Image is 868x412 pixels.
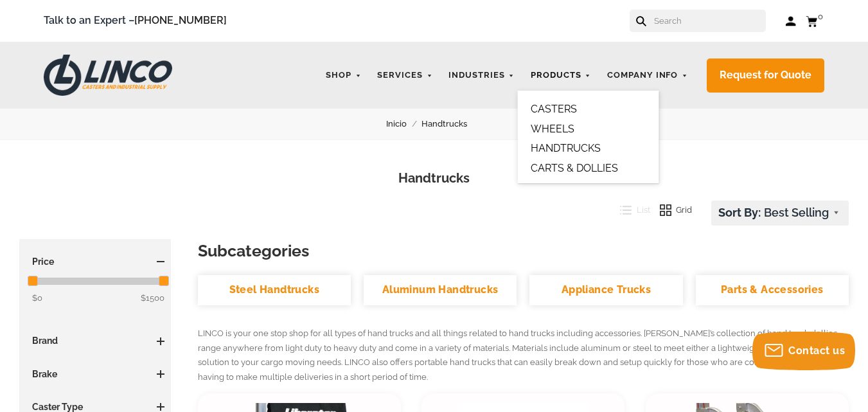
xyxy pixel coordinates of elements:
a: Shop [319,63,368,88]
button: Contact us [752,332,855,370]
input: Search [653,10,766,32]
p: LINCO is your one stop shop for all types of hand trucks and all things related to hand trucks in... [198,327,849,385]
h1: Handtrucks [19,169,849,188]
a: Parts & Accessories [696,275,849,305]
a: Products [524,63,598,88]
span: 0 [818,12,823,21]
a: Appliance Trucks [529,275,682,305]
a: Services [371,63,439,88]
span: Contact us [788,345,845,357]
img: LINCO CASTERS & INDUSTRIAL SUPPLY [44,55,172,96]
a: CASTERS [531,103,577,115]
button: Grid [650,201,693,220]
h3: Brand [26,334,164,347]
button: List [610,201,650,220]
a: Industries [442,63,521,88]
a: Steel Handtrucks [198,275,351,305]
a: 0 [806,13,824,29]
span: $1500 [141,291,164,305]
a: Request for Quote [707,58,824,93]
a: Inicio [386,117,421,131]
a: Company Info [601,63,695,88]
h3: Subcategories [198,239,849,262]
a: Log in [785,15,796,28]
span: $0 [32,293,42,303]
a: [PHONE_NUMBER] [134,14,227,26]
h3: Brake [26,368,164,381]
a: HANDTRUCKS [531,142,601,154]
a: WHEELS [531,123,574,135]
a: Handtrucks [421,117,482,131]
h3: Price [26,255,164,268]
a: CARTS & DOLLIES [531,162,618,174]
a: Aluminum Handtrucks [364,275,517,305]
span: Talk to an Expert – [44,12,227,30]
